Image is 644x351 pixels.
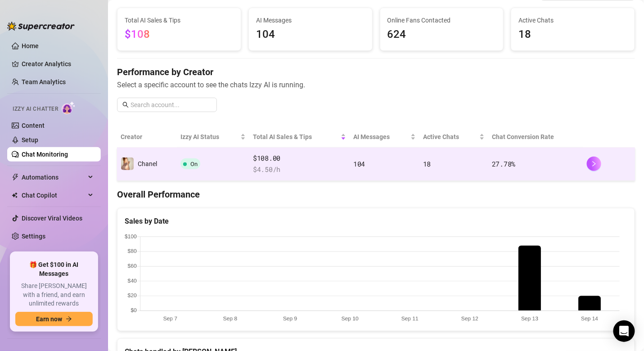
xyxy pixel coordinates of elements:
span: On [190,161,198,167]
span: Chanel [138,160,157,167]
span: Earn now [36,315,62,323]
a: Content [22,122,45,129]
input: Search account... [131,100,212,110]
span: $108.00 [253,153,346,164]
span: Total AI Sales & Tips [253,132,339,142]
span: Chat Copilot [22,188,86,202]
th: Total AI Sales & Tips [249,126,350,148]
span: arrow-right [66,316,72,322]
span: Izzy AI Chatter [13,105,58,113]
span: $108 [125,28,150,40]
a: Discover Viral Videos [22,215,82,222]
button: Earn nowarrow-right [15,312,93,326]
a: Settings [22,233,45,240]
a: Chat Monitoring [22,151,68,158]
th: Creator [117,126,177,148]
span: search [122,102,129,108]
a: Setup [22,136,38,144]
th: Chat Conversion Rate [488,126,583,148]
span: 104 [256,26,365,43]
span: Online Fans Contacted [387,15,496,25]
div: Open Intercom Messenger [613,320,635,342]
button: right [587,157,601,171]
span: 624 [387,26,496,43]
span: 🎁 Get $100 in AI Messages [15,261,93,278]
span: 104 [353,159,365,168]
span: Active Chats [518,15,627,25]
th: AI Messages [350,126,419,148]
span: thunderbolt [12,174,19,181]
span: Izzy AI Status [180,132,239,142]
span: 18 [423,159,431,168]
span: 18 [518,26,627,43]
img: AI Chatter [62,101,76,114]
span: AI Messages [256,15,365,25]
th: Active Chats [419,126,488,148]
span: AI Messages [353,132,409,142]
h4: Performance by Creator [117,66,635,78]
span: Active Chats [423,132,477,142]
div: Sales by Date [125,216,627,227]
span: right [591,161,597,167]
th: Izzy AI Status [177,126,249,148]
span: $ 4.50 /h [253,164,346,175]
span: Select a specific account to see the chats Izzy AI is running. [117,79,635,90]
h4: Overall Performance [117,188,635,201]
span: Total AI Sales & Tips [125,15,234,25]
span: Share [PERSON_NAME] with a friend, and earn unlimited rewards [15,282,93,308]
a: Creator Analytics [22,57,94,71]
img: Chanel [121,157,134,170]
img: Chat Copilot [12,192,18,198]
span: 27.78 % [492,159,515,168]
a: Home [22,42,39,49]
img: logo-BBDzfeDw.svg [7,22,75,31]
a: Team Analytics [22,78,66,85]
span: Automations [22,170,86,184]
